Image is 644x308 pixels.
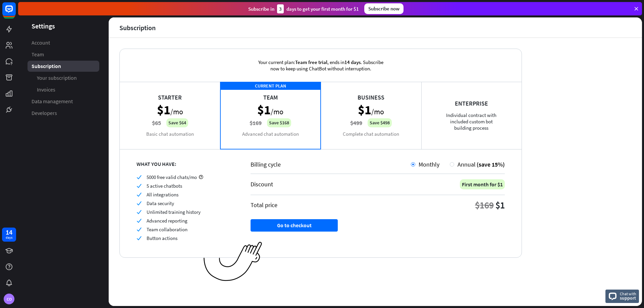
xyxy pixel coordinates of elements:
i: check [137,227,142,232]
i: check [137,209,142,214]
span: 5 active chatbots [147,183,182,189]
a: Team [28,49,99,60]
div: Subscription [119,24,156,32]
span: (save 15%) [477,161,505,168]
a: Your subscription [28,72,99,83]
span: Your subscription [37,74,77,81]
div: Subscribe in days to get your first month for $1 [248,4,359,13]
span: Developers [32,110,57,117]
span: 14 days [344,59,361,65]
span: Team collaboration [147,226,187,233]
span: Subscription [32,63,61,70]
span: Team [32,51,44,58]
span: Data security [147,200,174,206]
div: Subscribe now [364,3,404,14]
span: Team free trial [295,59,327,65]
div: Billing cycle [251,161,411,168]
img: ec979a0a656117aaf919.png [204,242,262,282]
span: Chat with [620,291,636,297]
a: Developers [28,108,99,119]
div: Your current plan: , ends in . Subscribe now to keep using ChatBot without interruption. [249,49,393,82]
a: 14 days [2,228,16,242]
div: $1 [495,199,505,211]
i: check [137,218,142,223]
span: Annual [458,161,476,168]
span: Data management [32,98,73,105]
i: check [137,192,142,197]
span: Account [32,39,50,46]
i: check [137,201,142,206]
div: First month for $1 [460,179,505,189]
i: check [137,183,142,188]
i: check [137,175,142,180]
div: CO [4,294,14,304]
div: Discount [251,180,273,188]
span: Button actions [147,235,177,241]
span: Advanced reporting [147,218,187,224]
i: check [137,236,142,241]
span: support [620,295,636,301]
div: Total price [251,201,277,209]
div: days [6,235,12,240]
a: Data management [28,96,99,107]
div: $169 [475,199,494,211]
span: 5000 free valid chats/mo [147,174,197,180]
button: Go to checkout [251,219,338,232]
span: Invoices [37,86,55,93]
div: 14 [6,229,12,235]
div: WHAT YOU HAVE: [137,161,234,167]
span: All integrations [147,191,178,198]
button: Open LiveChat chat widget [5,3,25,23]
span: Monthly [419,161,439,168]
span: Unlimited training history [147,209,201,215]
a: Account [28,37,99,48]
a: Invoices [28,84,99,95]
header: Settings [18,21,109,30]
div: 3 [277,4,284,13]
